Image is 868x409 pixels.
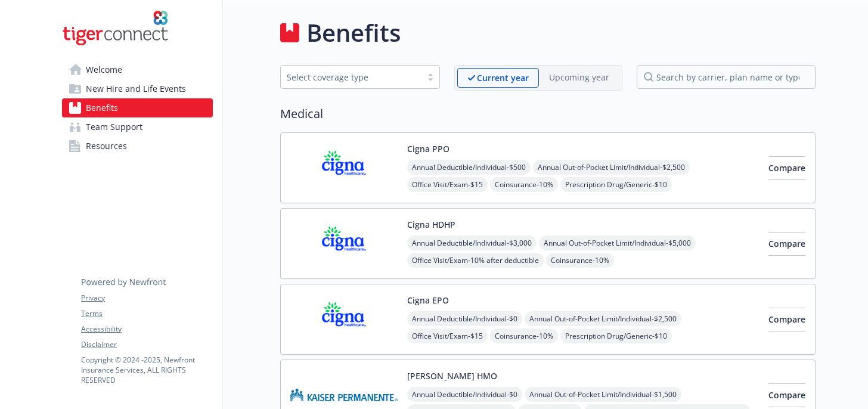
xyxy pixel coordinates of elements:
[490,177,558,192] span: Coinsurance - 10%
[560,177,672,192] span: Prescription Drug/Generic - $10
[490,329,558,343] span: Coinsurance - 10%
[407,236,537,250] span: Annual Deductible/Individual - $3,000
[533,160,690,175] span: Annual Out-of-Pocket Limit/Individual - $2,500
[81,339,212,350] a: Disclaimer
[86,137,127,156] span: Resources
[86,79,186,98] span: New Hire and Life Events
[81,324,212,334] a: Accessibility
[407,142,449,155] button: Cigna PPO
[539,236,696,250] span: Annual Out-of-Pocket Limit/Individual - $5,000
[86,117,142,137] span: Team Support
[407,387,522,402] span: Annual Deductible/Individual - $0
[81,293,212,303] a: Privacy
[768,162,805,173] span: Compare
[546,253,614,268] span: Coinsurance - 10%
[549,71,609,83] p: Upcoming year
[560,329,672,343] span: Prescription Drug/Generic - $10
[407,253,544,268] span: Office Visit/Exam - 10% after deductible
[768,232,805,256] button: Compare
[86,98,118,117] span: Benefits
[407,329,488,343] span: Office Visit/Exam - $15
[62,137,213,156] a: Resources
[407,370,497,382] button: [PERSON_NAME] HMO
[768,314,805,325] span: Compare
[768,238,805,249] span: Compare
[539,68,619,88] span: Upcoming year
[280,105,816,123] h2: Medical
[768,389,805,401] span: Compare
[290,294,398,345] img: CIGNA carrier logo
[525,387,681,402] span: Annual Out-of-Pocket Limit/Individual - $1,500
[477,72,529,84] p: Current year
[407,177,488,192] span: Office Visit/Exam - $15
[525,311,681,326] span: Annual Out-of-Pocket Limit/Individual - $2,500
[62,98,213,117] a: Benefits
[407,218,455,231] button: Cigna HDHP
[62,79,213,98] a: New Hire and Life Events
[86,60,122,79] span: Welcome
[62,60,213,79] a: Welcome
[768,156,805,180] button: Compare
[287,71,416,83] div: Select coverage type
[290,142,398,193] img: CIGNA carrier logo
[306,15,401,51] h1: Benefits
[407,294,449,306] button: Cigna EPO
[62,117,213,137] a: Team Support
[768,383,805,407] button: Compare
[290,218,398,269] img: CIGNA carrier logo
[768,308,805,331] button: Compare
[407,311,522,326] span: Annual Deductible/Individual - $0
[81,308,212,319] a: Terms
[407,160,531,175] span: Annual Deductible/Individual - $500
[81,355,212,385] p: Copyright © 2024 - 2025 , Newfront Insurance Services, ALL RIGHTS RESERVED
[637,65,816,89] input: search by carrier, plan name or type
